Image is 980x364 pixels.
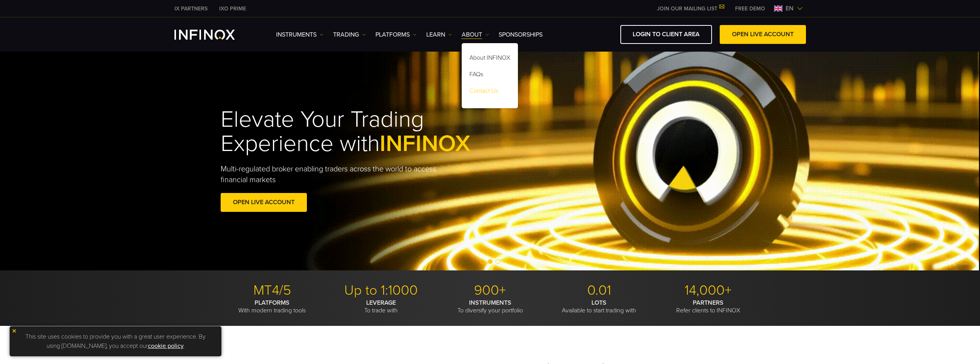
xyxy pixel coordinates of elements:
a: LOGIN TO CLIENT AREA [620,25,712,44]
p: Multi-regulated broker enabling traders across the world to access financial markets [221,164,449,185]
a: Contact Us [462,84,518,101]
a: JOIN OUR MAILING LIST [651,5,729,12]
strong: LEVERAGE [366,299,396,307]
span: Go to slide 3 [496,259,500,264]
strong: PARTNERS [693,299,724,307]
p: 14,000+ [657,282,760,299]
span: INFINOX [380,130,471,158]
p: 0.01 [548,282,651,299]
a: INFINOX [169,5,213,13]
a: About INFINOX [462,51,518,67]
a: FAQs [462,67,518,84]
p: To trade with [330,299,433,314]
strong: PLATFORMS [255,299,290,307]
a: INFINOX MENU [729,5,771,13]
a: Learn [426,30,452,39]
p: To diversify your portfolio [439,299,542,314]
p: This site uses cookies to provide you with a great user experience. By using [DOMAIN_NAME], you a... [13,330,218,352]
a: PLATFORMS [375,30,417,39]
a: OPEN LIVE ACCOUNT [221,193,307,212]
a: Instruments [276,30,323,39]
span: Go to slide 1 [480,259,485,264]
h1: Elevate Your Trading Experience with [221,107,506,156]
strong: LOTS [591,299,606,307]
a: TRADING [333,30,366,39]
a: INFINOX [213,5,252,13]
p: MT4/5 [221,282,324,299]
p: 900+ [439,282,542,299]
strong: INSTRUMENTS [469,299,511,307]
p: With modern trading tools [221,299,324,314]
p: Refer clients to INFINOX [657,299,760,314]
span: Go to slide 2 [488,259,493,264]
a: SPONSORSHIPS [499,30,543,39]
a: INFINOX Logo [174,30,253,40]
a: cookie policy [148,342,184,350]
p: Up to 1:1000 [330,282,433,299]
span: en [782,4,797,13]
a: OPEN LIVE ACCOUNT [720,25,806,44]
p: Available to start trading with [548,299,651,314]
a: ABOUT [462,30,489,39]
img: yellow close icon [12,328,17,334]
